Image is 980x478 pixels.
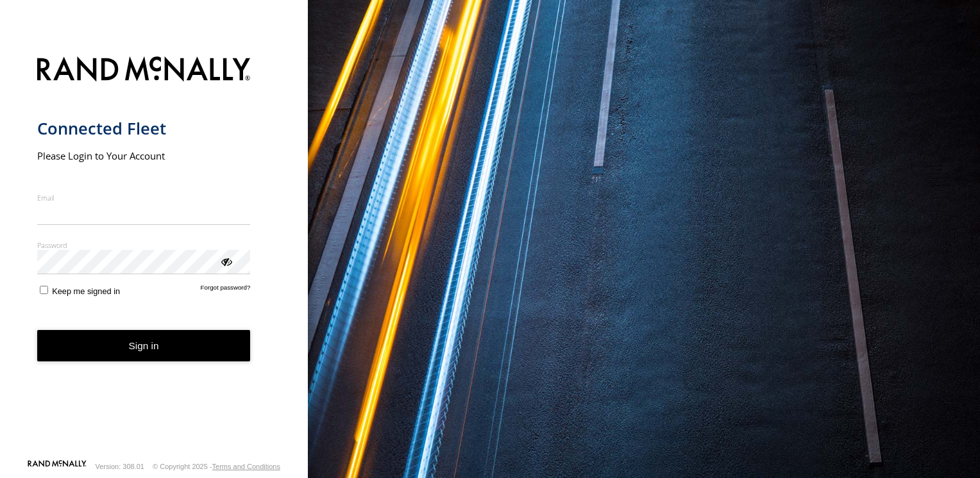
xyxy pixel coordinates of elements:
[52,286,120,296] span: Keep me signed in
[37,330,251,361] button: Sign in
[219,254,232,267] div: ViewPassword
[201,284,251,296] a: Forgot password?
[37,118,251,139] h1: Connected Fleet
[37,193,251,202] label: Email
[153,463,280,470] div: © Copyright 2025 -
[37,240,251,250] label: Password
[37,149,251,162] h2: Please Login to Your Account
[212,463,280,470] a: Terms and Conditions
[40,286,48,294] input: Keep me signed in
[37,49,271,459] form: main
[96,463,144,470] div: Version: 308.01
[28,460,87,473] a: Visit our Website
[37,54,251,87] img: Rand McNally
